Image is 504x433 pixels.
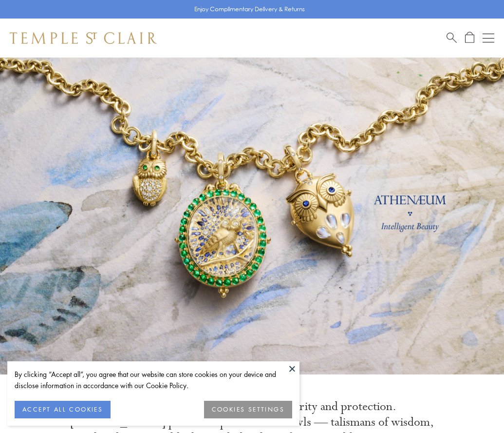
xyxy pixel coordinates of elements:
[15,401,111,418] button: ACCEPT ALL COOKIES
[204,401,292,418] button: COOKIES SETTINGS
[465,32,474,44] a: Open Shopping Bag
[483,32,494,44] button: Open navigation
[15,369,292,391] div: By clicking “Accept all”, you agree that our website can store cookies on your device and disclos...
[194,4,305,14] p: Enjoy Complimentary Delivery & Returns
[447,32,457,44] a: Search
[10,32,157,44] img: Temple St. Clair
